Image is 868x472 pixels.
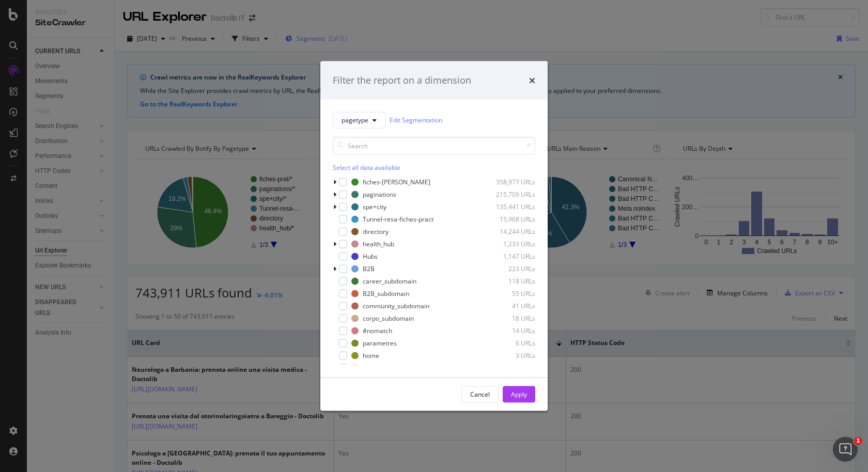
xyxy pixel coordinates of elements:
[363,314,414,323] div: corpo_subdomain
[320,61,548,411] div: modal
[363,178,430,186] div: fiches-[PERSON_NAME]
[833,437,858,462] iframe: Intercom live chat
[333,163,535,171] div: Select all data available
[485,314,535,323] div: 18 URLs
[485,264,535,273] div: 223 URLs
[485,178,535,186] div: 358,977 URLs
[363,339,397,348] div: parametres
[363,215,433,224] div: Tunnel-resa-fiches-pract
[363,264,375,273] div: B2B
[333,74,471,87] div: Filter the report on a dimension
[390,115,442,125] a: Edit Segmentation
[485,302,535,310] div: 41 URLs
[854,437,862,445] span: 1
[485,277,535,286] div: 118 URLs
[485,364,535,372] div: 3 URLs
[485,240,535,248] div: 1,233 URLs
[363,277,416,286] div: career_subdomain
[333,136,535,154] input: Search
[511,390,527,399] div: Apply
[485,252,535,261] div: 1,147 URLs
[363,326,392,335] div: #nomatch
[363,289,409,298] div: B2B_subdomain
[363,202,386,211] div: spe+city
[363,240,394,248] div: health_hub
[485,339,535,348] div: 6 URLs
[363,351,379,360] div: home
[342,116,368,124] span: pagetype
[485,202,535,211] div: 135,441 URLs
[363,364,407,372] div: pro_subdomain
[503,386,535,402] button: Apply
[485,215,535,224] div: 15,968 URLs
[529,74,535,87] div: times
[461,386,499,402] button: Cancel
[485,190,535,199] div: 215,709 URLs
[333,112,385,128] button: pagetype
[363,302,429,310] div: community_subdomain
[485,326,535,335] div: 14 URLs
[485,227,535,236] div: 14,244 URLs
[363,190,396,199] div: paginations
[485,351,535,360] div: 3 URLs
[363,227,389,236] div: directory
[470,390,490,399] div: Cancel
[485,289,535,298] div: 55 URLs
[363,252,378,261] div: Hubs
